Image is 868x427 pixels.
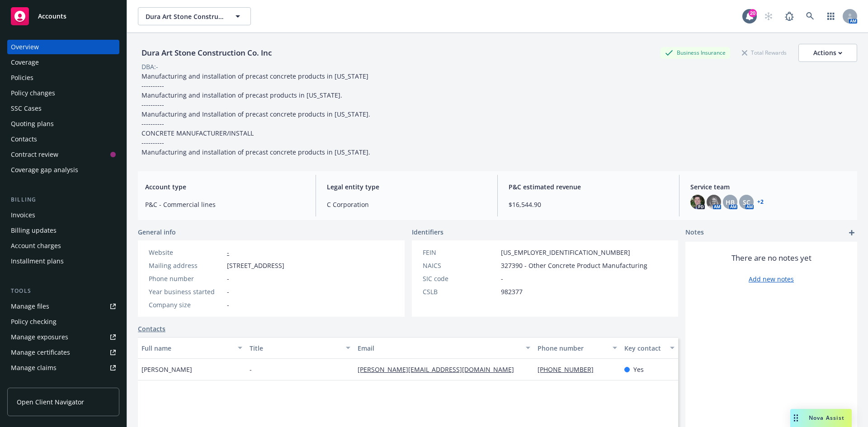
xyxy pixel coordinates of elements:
div: Dura Art Stone Construction Co. Inc [138,47,275,59]
a: Quoting plans [7,117,119,131]
span: There are no notes yet [731,253,811,263]
a: +2 [757,199,764,205]
span: - [501,274,503,283]
span: [PERSON_NAME] [142,365,192,374]
a: Installment plans [7,254,119,268]
div: Actions [813,44,842,61]
span: Notes [685,227,704,238]
div: CSLB [423,287,497,296]
a: Contract review [7,147,119,162]
span: Nova Assist [809,414,844,422]
div: DBA: - [142,62,158,71]
a: Overview [7,40,119,54]
a: SSC Cases [7,101,119,116]
a: Coverage [7,55,119,70]
a: Contacts [138,324,165,333]
div: 20 [749,9,757,17]
div: Manage certificates [11,345,70,360]
div: Manage files [11,299,49,314]
span: 982377 [501,287,523,296]
div: Coverage [11,55,39,70]
span: - [227,300,229,310]
a: Invoices [7,208,119,222]
a: Policy changes [7,86,119,100]
a: Accounts [7,4,119,29]
div: Billing updates [11,223,57,238]
button: Full name [138,337,246,359]
a: Search [801,7,819,25]
img: photo [707,195,721,209]
span: - [227,274,229,283]
a: [PHONE_NUMBER] [538,365,601,374]
span: C Corporation [327,200,486,209]
div: Title [250,343,340,353]
div: Manage exposures [11,330,68,344]
span: Yes [633,365,644,374]
a: Coverage gap analysis [7,163,119,177]
div: Tools [7,286,119,296]
span: Account type [145,182,305,192]
a: Manage BORs [7,376,119,390]
span: Service team [690,182,850,192]
a: Switch app [822,7,840,25]
span: Dura Art Stone Construction Co. Inc [146,12,224,21]
span: 327390 - Other Concrete Product Manufacturing [501,261,647,270]
a: Start snowing [759,7,778,25]
button: Dura Art Stone Construction Co. Inc [138,7,251,25]
a: Billing updates [7,223,119,238]
div: SSC Cases [11,101,42,116]
div: Company size [149,300,223,310]
button: Email [354,337,534,359]
div: Full name [142,343,232,353]
div: Installment plans [11,254,64,268]
div: Overview [11,40,39,54]
div: Mailing address [149,261,223,270]
div: Phone number [149,274,223,283]
img: photo [690,195,705,209]
a: Account charges [7,239,119,253]
span: - [250,365,252,374]
div: Year business started [149,287,223,296]
a: Add new notes [749,274,794,284]
div: NAICS [423,261,497,270]
div: Drag to move [790,409,802,427]
div: Invoices [11,208,35,222]
a: Policies [7,70,119,85]
div: Account charges [11,239,61,253]
a: Policy checking [7,314,119,329]
div: Policy checking [11,314,57,329]
button: Nova Assist [790,409,852,427]
div: Manage BORs [11,376,53,390]
a: [PERSON_NAME][EMAIL_ADDRESS][DOMAIN_NAME] [358,365,521,374]
div: Website [149,248,223,257]
div: Coverage gap analysis [11,163,78,177]
a: Manage claims [7,361,119,375]
div: Phone number [538,343,607,353]
div: Total Rewards [737,47,791,58]
a: Manage exposures [7,330,119,344]
button: Key contact [621,337,678,359]
span: Legal entity type [327,182,486,192]
span: $16,544.90 [509,200,668,209]
span: P&C - Commercial lines [145,200,305,209]
a: add [846,227,857,238]
div: Contract review [11,147,58,162]
div: Key contact [624,343,665,353]
div: Policies [11,70,33,85]
span: Accounts [38,13,66,20]
span: [US_EMPLOYER_IDENTIFICATION_NUMBER] [501,248,630,257]
div: Manage claims [11,361,57,375]
span: - [227,287,229,296]
span: Manufacturing and installation of precast concrete products in [US_STATE] ---------- Manufacturin... [142,72,370,156]
button: Title [246,337,354,359]
span: Identifiers [412,227,443,237]
a: Manage certificates [7,345,119,360]
span: Open Client Navigator [17,397,84,407]
div: FEIN [423,248,497,257]
span: P&C estimated revenue [509,182,668,192]
span: HB [726,197,735,207]
div: Email [358,343,520,353]
span: General info [138,227,176,237]
a: Manage files [7,299,119,314]
div: Billing [7,195,119,204]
